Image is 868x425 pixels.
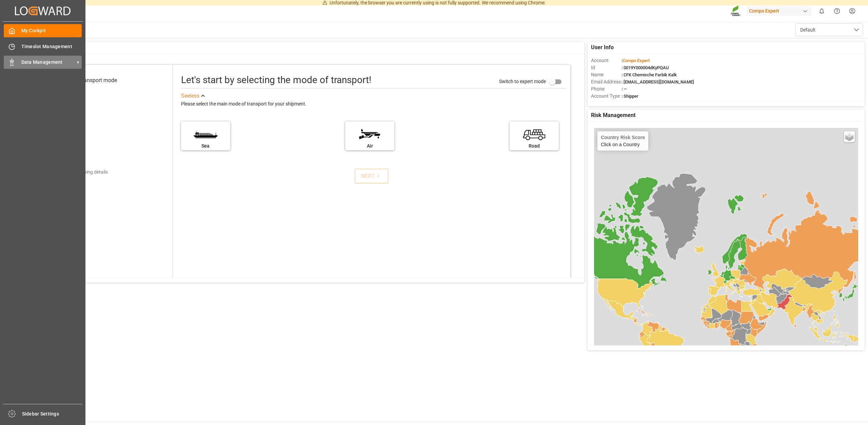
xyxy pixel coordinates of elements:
[746,4,814,17] button: Compo Expert
[591,85,622,93] span: Phone
[4,24,82,37] a: My Cockpit
[622,72,677,77] span: : CFK Chemische Farbik Kalk
[4,40,82,53] a: Timeslot Management
[65,169,108,176] div: Add shipping details
[21,43,82,50] span: Timeslot Management
[622,65,669,70] span: : 0019Y000004dKyPQAU
[623,58,650,63] span: Compo Expert
[591,78,622,85] span: Email Address
[844,131,855,142] a: Layers
[622,86,627,92] span: : —
[622,94,638,99] span: : Shipper
[349,142,391,150] div: Air
[829,3,845,19] button: Help Center
[591,43,614,52] span: User Info
[355,169,389,183] button: NEXT
[181,92,199,100] div: See less
[591,111,635,119] span: Risk Management
[513,142,555,150] div: Road
[622,79,694,84] span: : [EMAIL_ADDRESS][DOMAIN_NAME]
[591,57,622,64] span: Account
[21,59,75,66] span: Data Management
[499,79,546,84] span: Switch to expert mode
[591,71,622,78] span: Name
[361,172,382,180] div: NEXT
[731,5,742,17] img: Screenshot%202023-09-29%20at%2010.02.21.png_1712312052.png
[591,93,622,100] span: Account Type
[22,410,83,418] span: Sidebar Settings
[601,135,645,140] h4: Country Risk Score
[181,100,566,108] div: Please select the main mode of transport for your shipment.
[622,58,650,63] span: :
[591,64,622,71] span: Id
[746,6,811,16] div: Compo Expert
[814,3,829,19] button: show 0 new notifications
[601,135,645,147] div: Click on a Country
[795,23,863,36] button: open menu
[184,142,227,150] div: Sea
[800,26,815,34] span: Default
[64,76,117,84] div: Select transport mode
[21,27,82,34] span: My Cockpit
[181,73,371,87] div: Let's start by selecting the mode of transport!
